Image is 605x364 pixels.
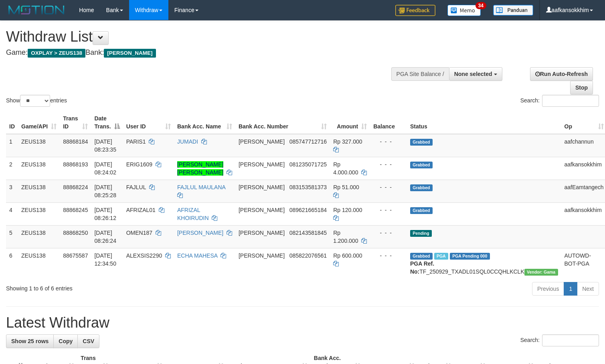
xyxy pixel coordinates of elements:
span: Grabbed [410,207,433,214]
h1: Withdraw List [6,29,395,45]
th: Bank Acc. Name: activate to sort column ascending [174,111,235,134]
span: FAJLUL [126,184,146,190]
th: User ID: activate to sort column ascending [123,111,174,134]
div: - - - [373,229,404,237]
a: Previous [532,282,564,296]
span: Pending [410,230,432,237]
td: 3 [6,180,18,202]
span: [DATE] 08:25:28 [94,184,116,198]
th: Date Trans.: activate to sort column descending [91,111,123,134]
a: [PERSON_NAME] [PERSON_NAME] [177,161,223,176]
td: ZEUS138 [18,202,60,225]
label: Show entries [6,95,67,107]
td: ZEUS138 [18,248,60,279]
span: Copy 085822076561 to clipboard [289,252,327,259]
td: ZEUS138 [18,225,60,248]
span: [PERSON_NAME] [104,49,156,58]
span: [DATE] 08:26:24 [94,230,116,244]
th: Game/API: activate to sort column ascending [18,111,60,134]
th: Status [407,111,561,134]
span: Copy 083153581373 to clipboard [289,184,327,190]
div: - - - [373,160,404,168]
td: 2 [6,157,18,180]
td: 6 [6,248,18,279]
span: [PERSON_NAME] [239,252,285,259]
span: Grabbed [410,162,433,168]
span: Rp 1.200.000 [333,230,358,244]
span: Grabbed [410,139,433,146]
span: Rp 120.000 [333,207,362,213]
a: ECHA MAHESA [177,252,217,259]
b: PGA Ref. No: [410,260,434,275]
span: Copy 082143581845 to clipboard [289,230,327,236]
span: 88868184 [63,138,88,145]
span: [PERSON_NAME] [239,161,285,168]
span: AFRIZAL01 [126,207,156,213]
span: 34 [476,2,486,9]
a: 1 [564,282,577,296]
a: Next [577,282,599,296]
span: 88868193 [63,161,88,168]
span: [PERSON_NAME] [239,230,285,236]
td: TF_250929_TXADL01SQL0CCQHLKCLK [407,248,561,279]
div: PGA Site Balance / [391,67,449,81]
span: ERIG1609 [126,161,152,168]
a: JUMADI [177,138,198,145]
div: - - - [373,252,404,260]
span: CSV [83,338,94,344]
img: Button%20Memo.svg [447,5,481,16]
span: Rp 51.000 [333,184,359,190]
td: 4 [6,202,18,225]
span: [PERSON_NAME] [239,184,285,190]
span: Rp 327.000 [333,138,362,145]
div: - - - [373,138,404,146]
td: ZEUS138 [18,157,60,180]
span: Vendor URL: https://trx31.1velocity.biz [524,269,558,276]
h4: Game: Bank: [6,49,395,57]
img: Feedback.jpg [395,5,435,16]
a: Show 25 rows [6,334,54,348]
span: Copy 081235071725 to clipboard [289,161,327,168]
a: AFRIZAL KHOIRUDIN [177,207,209,221]
a: CSV [77,334,99,348]
a: Stop [570,81,593,94]
a: Copy [53,334,78,348]
span: Show 25 rows [11,338,49,344]
span: 88675587 [63,252,88,259]
span: ALEXSIS2290 [126,252,162,259]
td: ZEUS138 [18,134,60,157]
span: [DATE] 08:23:35 [94,138,116,153]
a: FAJLUL MAULANA [177,184,225,190]
th: Bank Acc. Number: activate to sort column ascending [235,111,330,134]
span: OMEN187 [126,230,152,236]
span: Copy 085747712716 to clipboard [289,138,327,145]
label: Search: [520,334,599,346]
span: OXPLAY > ZEUS138 [28,49,85,58]
input: Search: [542,334,599,346]
button: None selected [449,67,502,81]
span: PGA Pending [450,253,490,260]
span: 88868245 [63,207,88,213]
a: [PERSON_NAME] [177,230,223,236]
img: panduan.png [493,5,533,16]
span: Copy 089621665184 to clipboard [289,207,327,213]
input: Search: [542,95,599,107]
span: [DATE] 08:26:12 [94,207,116,221]
td: 1 [6,134,18,157]
th: Trans ID: activate to sort column ascending [60,111,91,134]
th: Balance [370,111,407,134]
span: 88868224 [63,184,88,190]
span: [PERSON_NAME] [239,207,285,213]
td: ZEUS138 [18,180,60,202]
div: - - - [373,183,404,191]
th: Amount: activate to sort column ascending [330,111,370,134]
img: MOTION_logo.png [6,4,67,16]
a: Run Auto-Refresh [530,67,593,81]
div: Showing 1 to 6 of 6 entries [6,281,246,292]
select: Showentries [20,95,50,107]
span: Rp 4.000.000 [333,161,358,176]
span: Copy [59,338,73,344]
span: [DATE] 08:24:02 [94,161,116,176]
h1: Latest Withdraw [6,315,599,331]
span: Marked by aafpengsreynich [434,253,448,260]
